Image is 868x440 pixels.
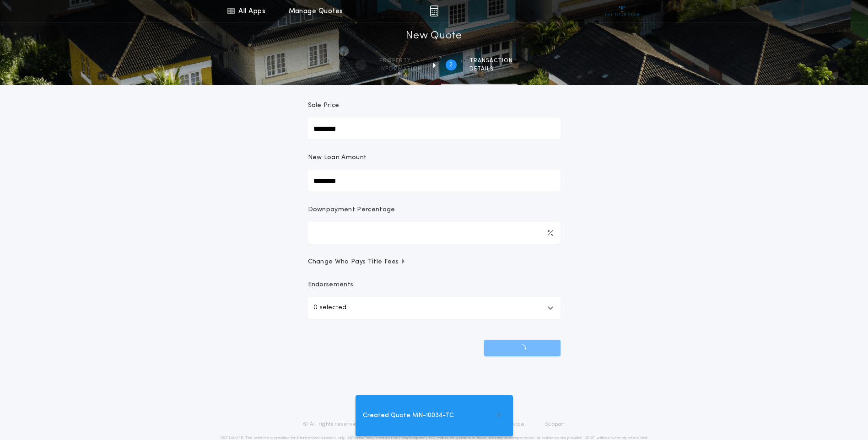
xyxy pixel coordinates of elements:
p: 0 selected [313,302,346,313]
p: New Loan Amount [308,153,367,162]
input: Downpayment Percentage [308,222,561,244]
h2: 2 [449,61,453,69]
button: Change Who Pays Title Fees [308,258,561,267]
span: details [469,65,513,73]
p: Sale Price [308,101,340,110]
img: vs-icon [605,6,639,16]
span: Change Who Pays Title Fees [308,258,406,267]
span: Transaction [469,57,513,64]
h1: New Quote [406,29,462,43]
span: Property [379,57,422,64]
p: Endorsements [308,280,561,290]
span: Created Quote MN-10034-TC [363,411,454,421]
p: Downpayment Percentage [308,205,395,215]
input: Sale Price [308,118,561,140]
button: 0 selected [308,297,561,319]
img: img [430,5,438,16]
input: New Loan Amount [308,170,561,192]
span: information [379,65,422,73]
